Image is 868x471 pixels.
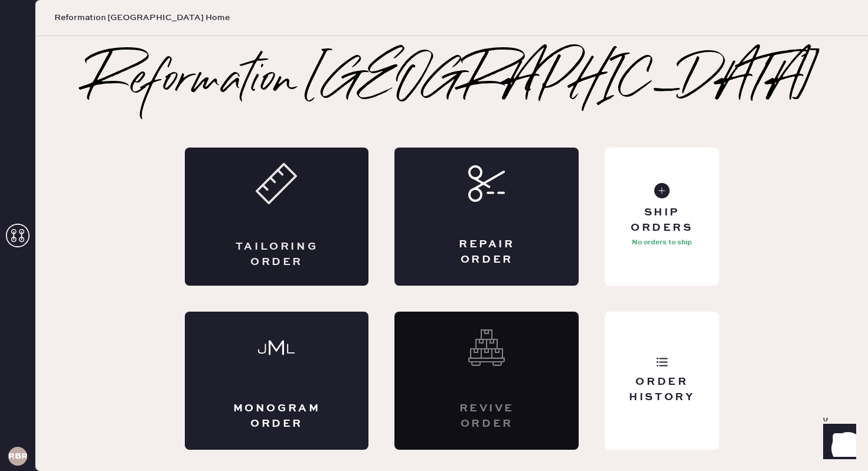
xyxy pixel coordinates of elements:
div: Tailoring Order [232,240,322,269]
div: Ship Orders [614,205,709,235]
div: Interested? Contact us at care@hemster.co [394,312,579,450]
div: Monogram Order [232,401,322,431]
div: Order History [614,375,709,404]
h2: Reformation [GEOGRAPHIC_DATA] [87,58,817,105]
div: Revive order [442,401,531,431]
h3: RBRA [8,452,27,460]
iframe: Front Chat [812,418,863,469]
p: No orders to ship [632,235,692,250]
span: Reformation [GEOGRAPHIC_DATA] Home [54,12,230,24]
div: Repair Order [442,237,531,267]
